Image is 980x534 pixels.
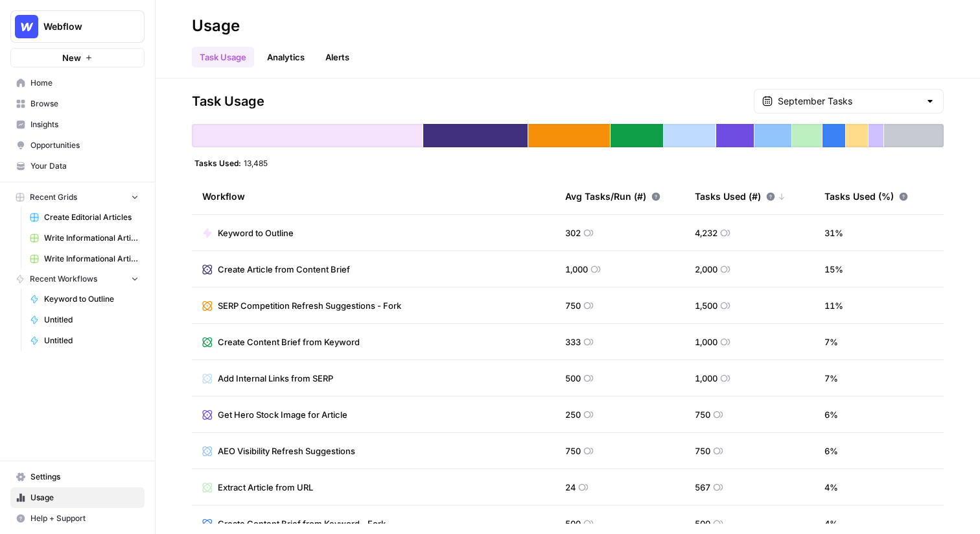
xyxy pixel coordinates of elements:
span: Write Informational Article [44,253,139,265]
a: Keyword to Outline [24,289,145,309]
span: 500 [565,372,581,385]
span: 500 [695,517,710,530]
span: New [62,51,81,64]
a: Create Content Brief from Keyword - Fork [202,517,386,530]
a: Untitled [24,309,145,330]
span: Create Editorial Articles [44,212,139,223]
a: Task Usage [192,47,254,67]
span: Task Usage [192,92,264,110]
span: 302 [565,226,581,239]
span: Add Internal Links from SERP [218,372,333,385]
span: Insights [30,119,139,130]
span: Opportunities [30,140,139,151]
span: Create Content Brief from Keyword - Fork [218,517,386,530]
a: Create Editorial Articles [24,207,145,228]
a: Home [10,73,145,93]
a: Opportunities [10,135,145,156]
span: Recent Grids [30,191,77,203]
span: Settings [30,471,139,483]
a: Insights [10,114,145,135]
span: Get Hero Stock Image for Article [218,408,347,421]
span: 250 [565,408,581,421]
a: Untitled [24,330,145,351]
span: 6 % [824,408,838,421]
button: Recent Grids [10,188,145,207]
span: Keyword to Outline [218,226,294,239]
span: Untitled [44,335,139,346]
a: Your Data [10,156,145,176]
img: Webflow Logo [15,15,38,38]
span: SERP Competition Refresh Suggestions - Fork [218,299,401,312]
a: SERP Competition Refresh Suggestions - Fork [202,299,401,312]
span: 1,000 [695,372,717,385]
div: Usage [192,16,240,36]
span: Tasks Used: [194,158,241,168]
span: 750 [565,444,581,457]
span: Help + Support [30,513,139,524]
span: 7 % [824,335,838,348]
span: 750 [695,408,710,421]
span: Create Content Brief from Keyword [218,335,360,348]
span: Recent Workflows [30,273,97,285]
div: Tasks Used (%) [824,178,908,214]
span: 11 % [824,299,843,312]
span: 24 [565,481,576,494]
span: 1,500 [695,299,717,312]
span: Webflow [43,20,122,33]
a: Keyword to Outline [202,226,294,239]
span: 1,000 [565,263,588,276]
button: Help + Support [10,508,145,529]
span: Keyword to Outline [44,293,139,305]
span: 31 % [824,226,843,239]
span: Untitled [44,314,139,326]
span: 567 [695,481,710,494]
span: Browse [30,98,139,110]
span: 750 [565,299,581,312]
a: Usage [10,487,145,508]
div: Workflow [202,178,544,214]
span: 4 % [824,481,838,494]
span: Your Data [30,160,139,172]
span: Extract Article from URL [218,481,313,494]
button: Workspace: Webflow [10,10,145,43]
span: Write Informational Article [44,232,139,244]
span: 13,485 [244,158,268,168]
button: New [10,48,145,67]
span: Create Article from Content Brief [218,263,350,276]
span: 4,232 [695,226,717,239]
a: Browse [10,93,145,114]
span: 7 % [824,372,838,385]
div: Avg Tasks/Run (#) [565,178,660,214]
a: Write Informational Article [24,249,145,269]
span: Usage [30,492,139,504]
button: Recent Workflows [10,269,145,289]
span: 1,000 [695,335,717,348]
span: 6 % [824,444,838,457]
span: 2,000 [695,263,717,276]
span: 750 [695,444,710,457]
input: September Tasks [778,95,920,108]
a: Write Informational Article [24,228,145,249]
span: 4 % [824,517,838,530]
a: Alerts [318,47,357,67]
div: Tasks Used (#) [695,178,786,214]
span: Home [30,77,139,89]
span: AEO Visibility Refresh Suggestions [218,444,355,457]
span: 333 [565,335,581,348]
span: 15 % [824,263,843,276]
a: Analytics [259,47,312,67]
span: 500 [565,517,581,530]
a: Settings [10,467,145,487]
